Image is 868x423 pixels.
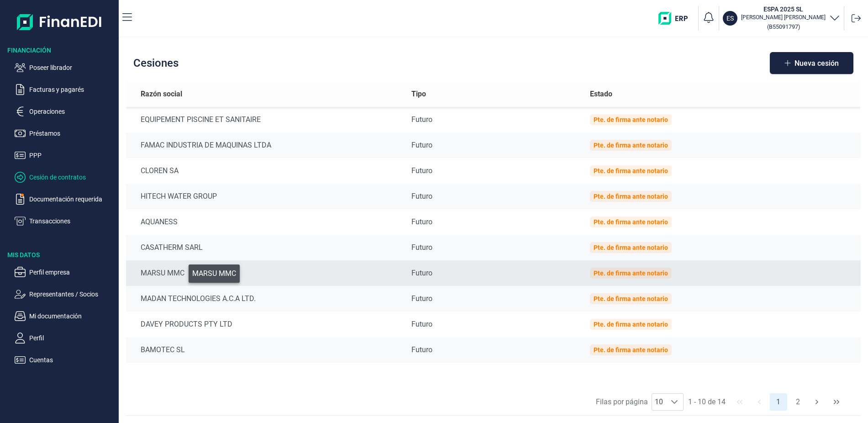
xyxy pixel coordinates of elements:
[29,128,115,139] p: Préstamos
[29,216,115,227] p: Transacciones
[770,52,853,74] button: Nueva cesión
[741,14,826,21] p: [PERSON_NAME] [PERSON_NAME]
[29,194,115,205] p: Documentación requerida
[29,311,115,322] p: Mi documentación
[15,354,115,365] button: Cuentas
[29,62,115,73] p: Poseer librador
[411,242,575,253] div: Futuro
[141,242,397,253] div: CASATHERM SARL
[594,321,668,328] div: Pte. de firma ante notario
[590,89,612,100] span: Estado
[15,106,115,117] button: Operaciones
[411,114,575,125] div: Futuro
[141,165,397,176] div: CLOREN SA
[15,84,115,95] button: Facturas y pagarés
[15,289,115,300] button: Representantes / Socios
[828,393,845,411] button: Last Page
[594,295,668,302] div: Pte. de firma ante notario
[723,5,840,32] button: ESESPA 2025 SL[PERSON_NAME] [PERSON_NAME](B55091797)
[411,293,575,304] div: Futuro
[594,167,668,174] div: Pte. de firma ante notario
[411,191,575,202] div: Futuro
[141,217,397,227] div: AQUANESS
[141,344,397,355] div: BAMOTEC SL
[141,114,397,125] div: EQUIPEMENT PISCINE ET SANITAIRE
[770,393,787,411] button: Page 1
[29,333,115,344] p: Perfil
[684,393,729,411] span: 1 - 10 de 14
[15,172,115,183] button: Cesión de contratos
[141,268,397,279] div: MARSU MMC
[29,267,115,278] p: Perfil empresa
[15,333,115,344] button: Perfil
[411,165,575,176] div: Futuro
[15,267,115,278] button: Perfil empresa
[29,150,115,161] p: PPP
[658,12,694,25] img: erp
[17,7,102,37] img: Logo de aplicación
[141,191,397,202] div: HITECH WATER GROUP
[794,60,839,67] span: Nueva cesión
[141,293,397,304] div: MADAN TECHNOLOGIES A.C.A LTD.
[411,344,575,355] div: Futuro
[411,319,575,330] div: Futuro
[594,346,668,354] div: Pte. de firma ante notario
[29,84,115,95] p: Facturas y pagarés
[411,268,575,279] div: Futuro
[29,172,115,183] p: Cesión de contratos
[133,57,179,69] h2: Cesiones
[741,5,826,14] h3: ESPA 2025 SL
[15,128,115,139] button: Préstamos
[411,140,575,151] div: Futuro
[29,106,115,117] p: Operaciones
[141,140,397,151] div: FAMAC INDUSTRIA DE MAQUINAS LTDA
[29,289,115,300] p: Representantes / Socios
[15,194,115,205] button: Documentación requerida
[15,62,115,73] button: Poseer librador
[594,193,668,200] div: Pte. de firma ante notario
[29,354,115,365] p: Cuentas
[594,270,668,277] div: Pte. de firma ante notario
[15,150,115,161] button: PPP
[411,217,575,227] div: Futuro
[652,394,666,410] span: 10
[726,14,734,23] p: ES
[15,216,115,227] button: Transacciones
[594,218,668,226] div: Pte. de firma ante notario
[809,393,826,411] button: Next Page
[141,319,397,330] div: DAVEY PRODUCTS PTY LTD
[767,23,800,30] small: Copiar cif
[15,311,115,322] button: Mi documentación
[411,89,426,100] span: Tipo
[594,116,668,123] div: Pte. de firma ante notario
[789,393,806,411] button: Page 2
[594,142,668,149] div: Pte. de firma ante notario
[596,397,648,407] span: Filas por página
[141,89,182,100] span: Razón social
[594,244,668,251] div: Pte. de firma ante notario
